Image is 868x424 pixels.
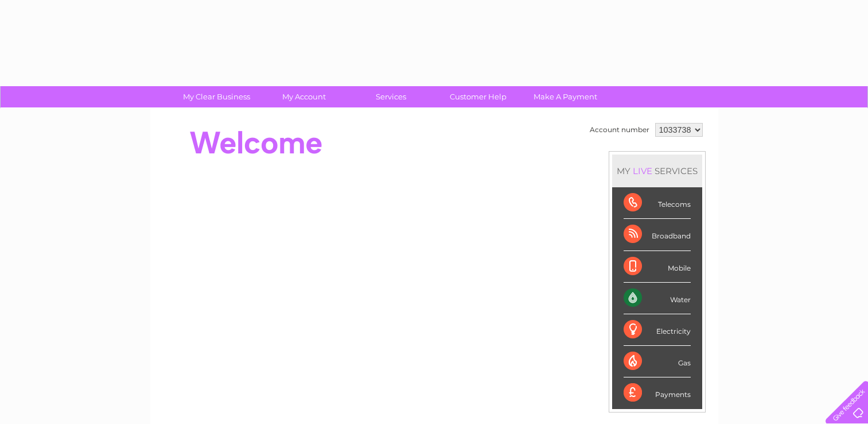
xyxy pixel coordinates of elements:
[624,346,691,377] div: Gas
[431,86,526,107] a: Customer Help
[612,155,702,187] div: MY SERVICES
[624,377,691,408] div: Payments
[344,86,438,107] a: Services
[624,283,691,314] div: Water
[624,219,691,250] div: Broadband
[624,187,691,219] div: Telecoms
[624,314,691,346] div: Electricity
[587,120,652,140] td: Account number
[256,86,351,107] a: My Account
[518,86,613,107] a: Make A Payment
[624,251,691,283] div: Mobile
[169,86,264,107] a: My Clear Business
[630,165,655,176] div: LIVE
